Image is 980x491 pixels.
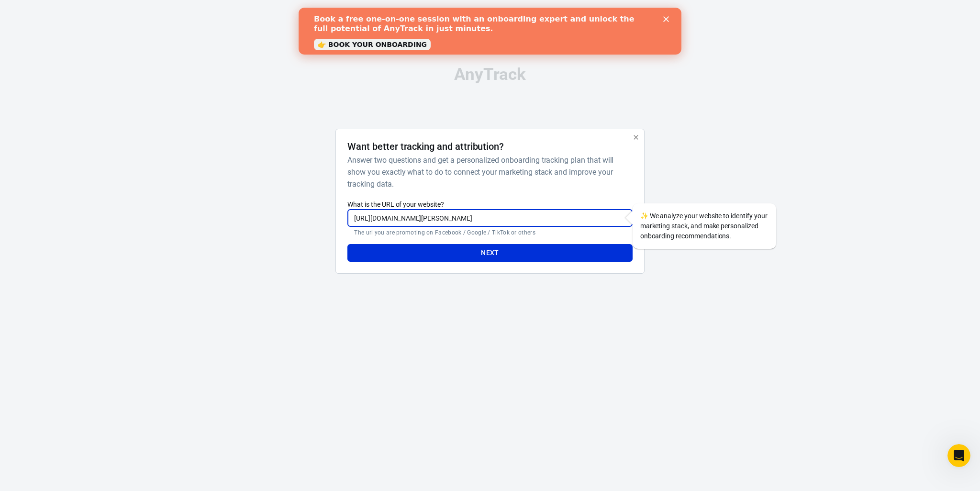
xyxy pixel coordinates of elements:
h6: Answer two questions and get a personalized onboarding tracking plan that will show you exactly w... [347,154,628,190]
div: We analyze your website to identify your marketing stack, and make personalized onboarding recomm... [633,203,776,249]
div: Close [365,9,374,14]
button: Next [347,244,632,262]
label: What is the URL of your website? [347,200,632,209]
iframe: Intercom live chat banner [299,8,681,55]
input: https://yourwebsite.com/landing-page [347,209,632,227]
p: The url you are promoting on Facebook / Google / TikTok or others [354,229,625,236]
iframe: Intercom live chat [947,444,970,467]
div: AnyTrack [251,66,729,83]
h4: Want better tracking and attribution? [347,141,504,152]
span: sparkles [640,212,648,220]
